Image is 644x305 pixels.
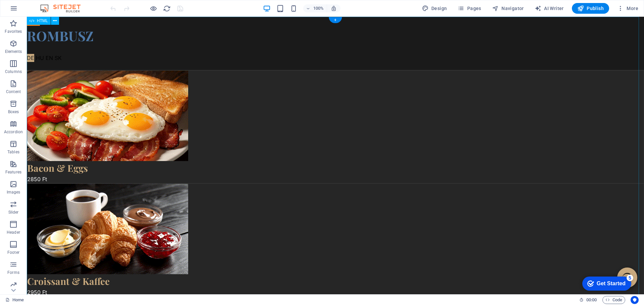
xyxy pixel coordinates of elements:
span: Code [605,296,622,304]
p: Columns [5,69,22,74]
p: Favorites [5,29,22,34]
span: AI Writer [535,5,564,12]
p: Features [5,169,21,175]
p: Elements [5,49,22,54]
button: AI Writer [532,3,567,14]
div: 5 [50,1,56,8]
p: Header [7,230,20,235]
p: Slider [8,210,19,215]
span: More [617,5,638,12]
button: More [614,3,641,14]
p: Forms [7,270,19,275]
button: 100% [303,4,327,12]
span: Publish [577,5,604,12]
p: Footer [7,250,19,255]
p: Tables [7,149,19,155]
span: Navigator [492,5,524,12]
button: Navigator [489,3,527,14]
p: Images [7,189,20,195]
img: Editor Logo [39,4,89,12]
button: Design [419,3,450,14]
button: Click here to leave preview mode and continue editing [149,4,157,12]
h6: 100% [313,4,324,12]
button: Pages [455,3,484,14]
p: Content [6,89,21,94]
i: On resize automatically adjust zoom level to fit chosen device. [331,5,337,11]
span: Pages [458,5,481,12]
i: Reload page [163,5,171,12]
span: HTML [37,19,48,23]
a: Click to cancel selection. Double-click to open Pages [5,296,24,304]
span: : [591,297,592,302]
button: reload [163,4,171,12]
p: Boxes [8,109,19,115]
span: 00 00 [586,296,597,304]
button: Usercentrics [631,296,639,304]
div: Get Started [20,7,49,13]
div: + [329,17,342,23]
p: Accordion [4,129,23,135]
div: Design (Ctrl+Alt+Y) [419,3,450,14]
button: Publish [572,3,609,14]
h6: Session time [579,296,597,304]
button: Code [602,296,625,304]
div: Get Started 5 items remaining, 0% complete [5,3,54,17]
span: Design [422,5,447,12]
